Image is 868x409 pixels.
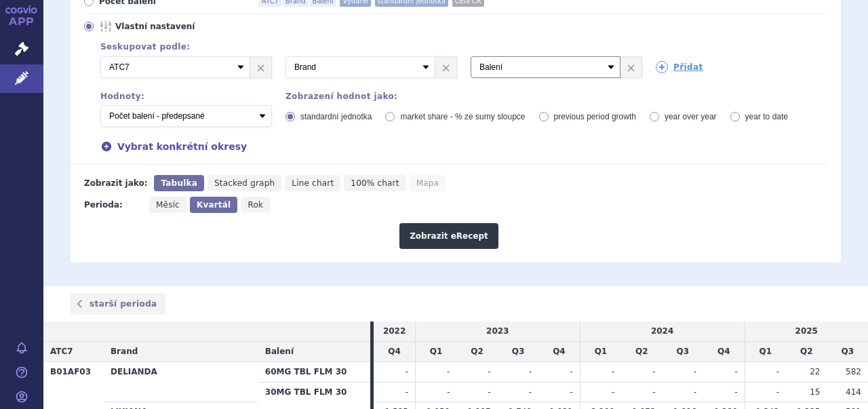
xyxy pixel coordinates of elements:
[652,387,655,397] span: -
[399,223,498,249] button: Zobrazit eRecept
[111,347,138,356] span: Brand
[621,342,662,362] td: Q2
[405,387,408,397] span: -
[570,387,572,397] span: -
[745,322,868,341] td: 2025
[745,112,788,121] span: year to date
[351,178,399,188] span: 100% chart
[104,362,258,402] th: DELIANDA
[734,367,737,376] span: -
[488,367,490,376] span: -
[846,387,861,397] span: 414
[214,178,275,188] span: Stacked graph
[745,342,786,362] td: Q1
[580,322,745,341] td: 2024
[580,342,621,362] td: Q1
[498,342,538,362] td: Q3
[810,367,820,376] span: 22
[292,178,334,188] span: Line chart
[554,112,636,121] span: previous period growth
[612,367,614,376] span: -
[447,387,450,397] span: -
[827,342,868,362] td: Q3
[570,367,572,376] span: -
[161,178,197,188] span: Tabulka
[694,387,696,397] span: -
[265,347,294,356] span: Balení
[734,387,737,397] span: -
[415,322,580,341] td: 2023
[71,293,165,315] a: starší perioda
[50,347,73,356] span: ATC7
[456,342,497,362] td: Q2
[529,367,532,376] span: -
[258,362,370,382] th: 60MG TBL FLM 30
[415,342,456,362] td: Q1
[529,387,532,397] span: -
[846,367,861,376] span: 582
[248,200,263,210] span: Rok
[115,21,264,32] span: Vlastní nastavení
[488,387,490,397] span: -
[100,92,272,101] div: Hodnoty:
[374,322,415,341] td: 2022
[197,200,231,210] span: Kvartál
[612,387,614,397] span: -
[400,112,525,121] span: market share - % ze sumy sloupce
[620,57,642,77] a: ×
[694,367,696,376] span: -
[285,92,827,101] div: Zobrazení hodnot jako:
[435,57,456,77] a: ×
[156,200,180,210] span: Měsíc
[300,112,372,121] span: standardní jednotka
[447,367,450,376] span: -
[405,367,408,376] span: -
[416,178,439,188] span: Mapa
[665,112,717,121] span: year over year
[663,342,703,362] td: Q3
[87,42,827,52] div: Seskupovat podle:
[786,342,827,362] td: Q2
[87,56,827,78] div: 3
[652,367,655,376] span: -
[776,387,779,397] span: -
[810,387,820,397] span: 15
[84,175,147,191] div: Zobrazit jako:
[250,57,271,77] a: ×
[538,342,580,362] td: Q4
[776,367,779,376] span: -
[374,342,415,362] td: Q4
[84,197,142,213] div: Perioda:
[87,139,827,154] div: Vybrat konkrétní okresy
[656,61,703,73] a: Přidat
[703,342,745,362] td: Q4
